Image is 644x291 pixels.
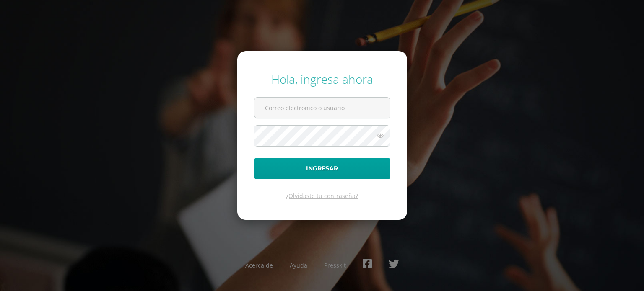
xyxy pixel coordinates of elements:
button: Ingresar [254,158,390,179]
a: Presskit [324,261,346,269]
input: Correo electrónico o usuario [254,98,390,118]
a: Ayuda [290,261,307,269]
a: Acerca de [245,261,273,269]
div: Hola, ingresa ahora [254,71,390,87]
a: ¿Olvidaste tu contraseña? [286,192,358,200]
